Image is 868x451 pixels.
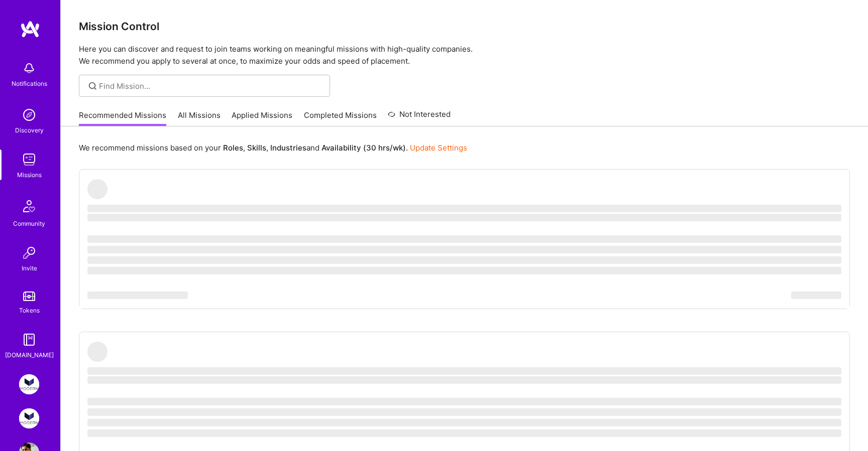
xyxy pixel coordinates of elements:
img: Community [17,194,41,218]
div: Tokens [19,305,40,316]
div: Notifications [12,78,47,89]
img: bell [19,58,39,78]
p: We recommend missions based on your , , and . [79,142,467,153]
a: All Missions [178,110,221,126]
a: Applied Missions [232,110,292,126]
input: Find Mission... [99,81,322,91]
img: logo [20,20,40,38]
img: teamwork [19,149,39,170]
h3: Mission Control [79,20,850,33]
a: Modern Exec: Team for Platform & AI Development [17,374,42,394]
img: tokens [23,291,35,301]
div: Discovery [15,125,44,135]
img: discovery [19,105,39,125]
b: Roles [223,143,243,153]
img: Modern Exec: Team for Platform & AI Development [19,374,39,394]
div: [DOMAIN_NAME] [5,350,54,360]
p: Here you can discover and request to join teams working on meaningful missions with high-quality ... [79,43,850,67]
div: Missions [17,170,42,180]
img: Modern Exec: Project Magic [19,408,39,428]
a: Not Interested [388,108,451,126]
div: Invite [22,263,37,273]
b: Skills [247,143,266,153]
a: Recommended Missions [79,110,166,126]
img: guide book [19,330,39,350]
a: Update Settings [410,143,467,153]
i: icon SearchGrey [87,80,98,92]
a: Modern Exec: Project Magic [17,408,42,428]
b: Industries [270,143,306,153]
a: Completed Missions [304,110,377,126]
img: Invite [19,243,39,263]
b: Availability (30 hrs/wk) [321,143,406,153]
div: Community [13,218,45,229]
